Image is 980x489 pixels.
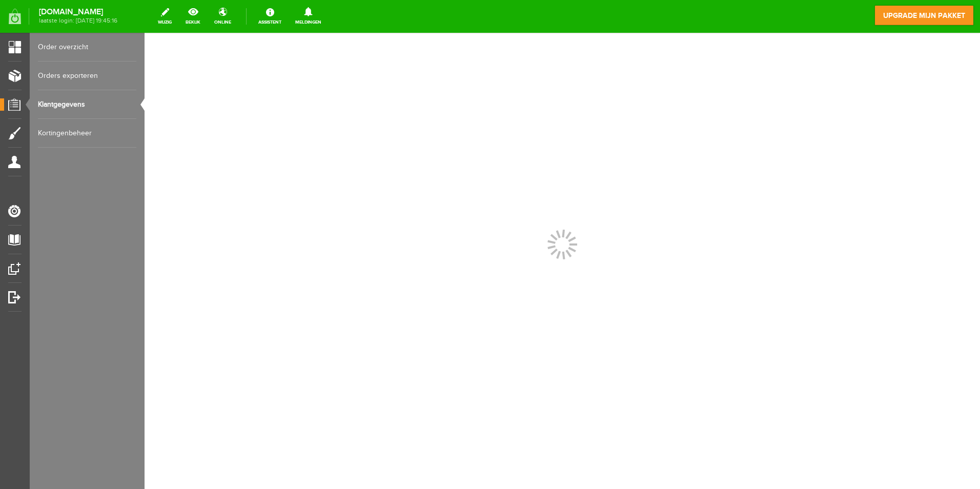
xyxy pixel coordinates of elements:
[38,62,136,90] a: Orders exporteren
[874,5,974,26] a: upgrade mijn pakket
[39,9,117,15] strong: [DOMAIN_NAME]
[38,90,136,119] a: Klantgegevens
[208,5,237,28] a: online
[289,5,328,28] a: Meldingen
[39,18,117,24] span: laatste login: [DATE] 19:45:16
[38,33,136,62] a: Order overzicht
[179,5,207,28] a: bekijk
[38,119,136,148] a: Kortingenbeheer
[252,5,288,28] a: Assistent
[152,5,178,28] a: wijzig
